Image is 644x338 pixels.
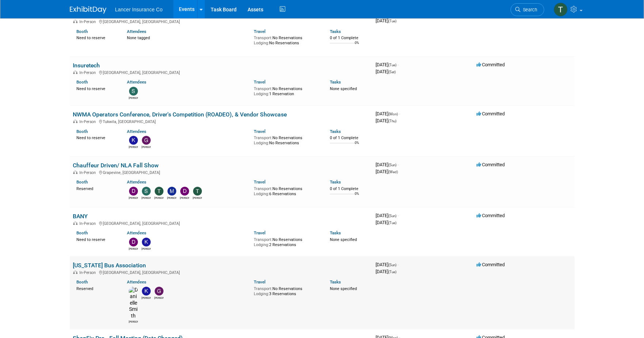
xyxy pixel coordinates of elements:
[76,279,88,285] a: Booth
[254,135,272,140] span: Transport:
[76,285,116,291] div: Reserved
[180,196,189,200] div: Dana Turilli
[127,29,146,34] a: Attendees
[254,192,269,196] span: Lodging:
[355,41,359,51] td: 0%
[129,87,138,96] img: Steven O'Shea
[376,269,396,274] span: [DATE]
[73,220,370,226] div: [GEOGRAPHIC_DATA], [GEOGRAPHIC_DATA]
[254,237,272,242] span: Transport:
[76,230,88,235] a: Booth
[388,63,396,67] span: (Tue)
[477,111,505,116] span: Committed
[142,287,151,296] img: Kimberlee Bissegger
[254,230,265,235] a: Travel
[129,196,138,200] div: Dennis Kelly
[127,34,248,41] div: None tagged
[129,96,138,100] div: Steven O'Shea
[73,170,78,174] img: In-Person Event
[388,170,398,174] span: (Wed)
[477,262,505,267] span: Committed
[376,111,400,116] span: [DATE]
[73,18,370,24] div: [GEOGRAPHIC_DATA], [GEOGRAPHIC_DATA]
[254,242,269,247] span: Lodging:
[73,269,370,275] div: [GEOGRAPHIC_DATA], [GEOGRAPHIC_DATA]
[330,179,341,185] a: Tasks
[254,185,319,196] div: No Reservations 6 Reservations
[167,187,176,196] img: Matt Mushorn
[388,221,396,225] span: (Tue)
[76,85,116,92] div: Need to reserve
[79,70,98,75] span: In-Person
[388,270,396,274] span: (Tue)
[254,34,319,45] div: No Reservations No Reservations
[330,29,341,34] a: Tasks
[376,118,396,123] span: [DATE]
[73,221,78,225] img: In-Person Event
[388,163,396,167] span: (Sun)
[254,92,269,96] span: Lodging:
[254,29,265,34] a: Travel
[76,236,116,242] div: Need to reserve
[254,186,272,191] span: Transport:
[254,236,319,247] div: No Reservations 2 Reservations
[477,162,505,167] span: Committed
[254,291,269,296] span: Lodging:
[254,79,265,85] a: Travel
[330,135,370,141] div: 0 of 1 Complete
[330,230,341,235] a: Tasks
[398,262,399,267] span: -
[330,186,370,192] div: 0 of 1 Complete
[73,262,146,269] a: [US_STATE] Bus Association
[76,179,88,185] a: Booth
[73,213,88,220] a: BANY
[155,287,163,296] img: Genevieve Clayton
[154,196,163,200] div: Terrence Forrest
[142,187,151,196] img: Steven O'Shea
[73,62,100,69] a: Insuretech
[73,119,78,123] img: In-Person Event
[398,62,399,67] span: -
[142,196,151,200] div: Steven O'Shea
[129,136,138,145] img: Kimberlee Bissegger
[398,162,399,167] span: -
[79,170,98,175] span: In-Person
[330,279,341,285] a: Tasks
[355,192,359,202] td: 0%
[399,111,400,116] span: -
[142,145,151,149] div: Genevieve Clayton
[254,179,265,185] a: Travel
[477,62,505,67] span: Committed
[180,187,189,196] img: Dana Turilli
[127,179,146,185] a: Attendees
[79,19,98,24] span: In-Person
[398,213,399,218] span: -
[477,213,505,218] span: Committed
[70,6,106,14] img: ExhibitDay
[76,129,88,134] a: Booth
[142,238,151,246] img: Kenneth Anthony
[127,279,146,285] a: Attendees
[76,185,116,192] div: Reserved
[376,262,399,267] span: [DATE]
[73,118,370,124] div: Tukwila, [GEOGRAPHIC_DATA]
[330,129,341,134] a: Tasks
[388,112,398,116] span: (Mon)
[376,169,398,174] span: [DATE]
[129,187,138,196] img: Dennis Kelly
[254,85,319,96] div: No Reservations 1 Reservation
[376,62,399,67] span: [DATE]
[73,69,370,75] div: [GEOGRAPHIC_DATA], [GEOGRAPHIC_DATA]
[73,19,78,23] img: In-Person Event
[330,86,357,91] span: None specified
[388,19,396,23] span: (Tue)
[376,18,396,23] span: [DATE]
[154,296,163,300] div: Genevieve Clayton
[167,196,176,200] div: Matt Mushorn
[388,214,396,218] span: (Sun)
[193,187,202,196] img: Terry Fichter
[79,221,98,226] span: In-Person
[193,196,202,200] div: Terry Fichter
[129,319,138,324] div: Danielle Smith
[554,3,568,16] img: Terrence Forrest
